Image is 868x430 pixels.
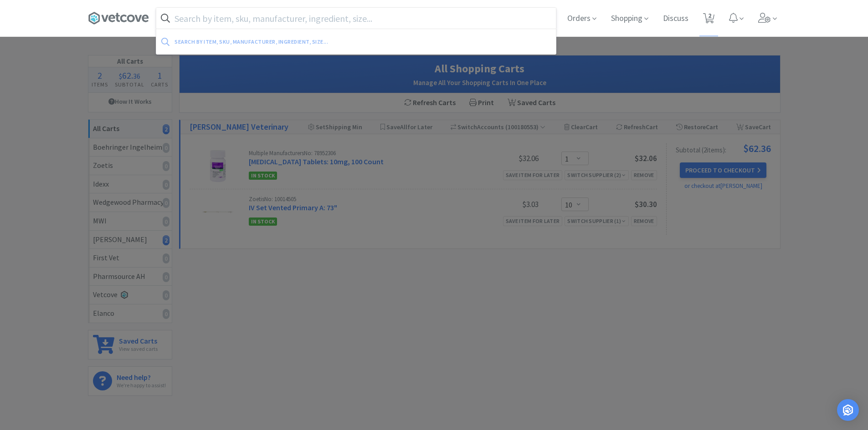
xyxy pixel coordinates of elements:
[837,399,859,421] div: Open Intercom Messenger
[659,15,692,23] a: Discuss
[175,35,439,49] div: Search by item, sku, manufacturer, ingredient, size...
[699,15,718,24] a: 2
[156,8,556,29] input: Search by item, sku, manufacturer, ingredient, size...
